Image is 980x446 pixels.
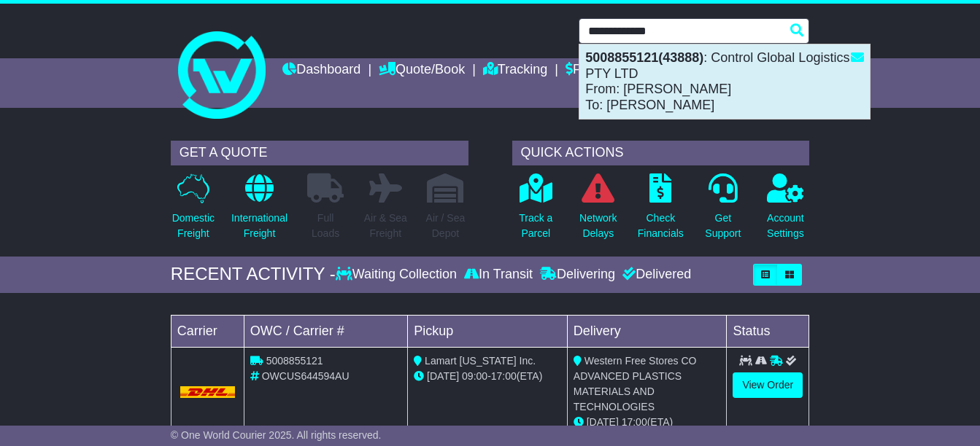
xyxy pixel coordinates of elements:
[364,211,407,241] p: Air & Sea Freight
[180,386,235,398] img: DHL.png
[171,429,382,441] span: © One World Courier 2025. All rights reserved.
[408,315,568,347] td: Pickup
[491,370,517,382] span: 17:00
[282,58,360,83] a: Dashboard
[379,58,465,83] a: Quote/Book
[579,173,617,249] a: NetworkDelays
[727,315,809,347] td: Status
[585,50,703,65] strong: 5008855121(43888)
[483,58,547,83] a: Tracking
[171,264,336,285] div: RECENT ACTIVITY -
[567,315,727,347] td: Delivery
[172,211,215,241] p: Domestic Freight
[262,370,350,382] span: OWCUS644594AU
[512,141,810,165] div: QUICK ACTIONS
[587,416,619,428] span: [DATE]
[171,141,468,165] div: GET A QUOTE
[619,267,691,283] div: Delivered
[414,369,561,384] div: - (ETA)
[579,211,617,241] p: Network Delays
[231,211,288,241] p: International Freight
[518,173,553,249] a: Track aParcel
[266,355,323,367] span: 5008855121
[244,315,407,347] td: OWC / Carrier #
[574,355,697,412] span: Western Free Stores CO ADVANCED PLASTICS MATERIALS AND TECHNOLOGIES
[733,372,803,398] a: View Order
[462,370,487,382] span: 09:00
[307,211,344,241] p: Full Loads
[622,416,647,428] span: 17:00
[574,415,721,430] div: (ETA)
[231,173,288,249] a: InternationalFreight
[519,211,552,241] p: Track a Parcel
[566,58,632,83] a: Financials
[536,267,619,283] div: Delivering
[336,267,460,283] div: Waiting Collection
[171,315,244,347] td: Carrier
[638,211,684,241] p: Check Financials
[460,267,536,283] div: In Transit
[579,44,870,119] div: : Control Global Logistics PTY LTD From: [PERSON_NAME] To: [PERSON_NAME]
[425,355,536,367] span: Lamart [US_STATE] Inc.
[637,173,684,249] a: CheckFinancials
[766,173,805,249] a: AccountSettings
[426,211,466,241] p: Air / Sea Depot
[427,370,459,382] span: [DATE]
[704,173,741,249] a: GetSupport
[767,211,804,241] p: Account Settings
[171,173,215,249] a: DomesticFreight
[705,211,741,241] p: Get Support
